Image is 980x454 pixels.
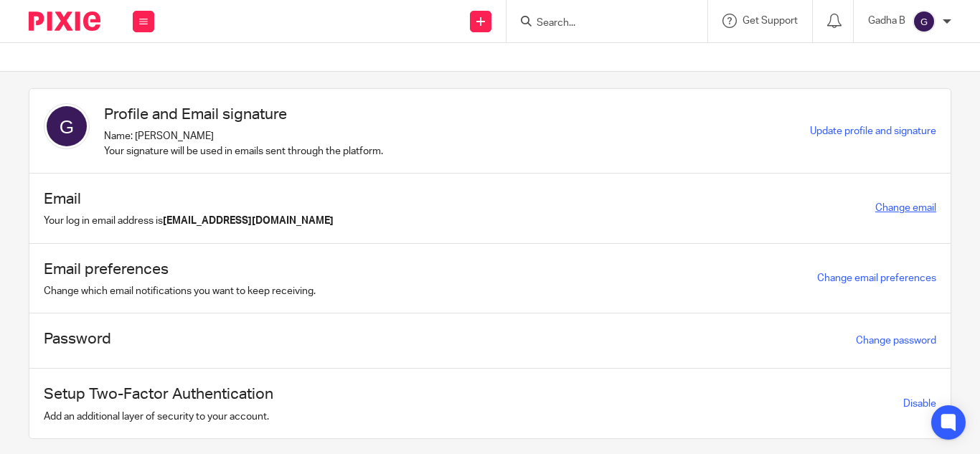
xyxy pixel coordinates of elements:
h1: Profile and Email signature [104,103,383,126]
h1: Email preferences [44,258,316,280]
img: svg%3E [913,10,936,33]
img: Pixie [29,11,100,31]
p: Gadha B [868,14,905,28]
a: Change email [875,203,936,213]
img: svg%3E [44,103,90,149]
b: [EMAIL_ADDRESS][DOMAIN_NAME] [163,216,334,226]
p: Name: [PERSON_NAME] Your signature will be used in emails sent through the platform. [104,129,383,159]
p: Your log in email address is [44,214,334,228]
input: Search [535,17,664,30]
a: Change password [856,336,936,346]
h1: Password [44,328,111,350]
p: Add an additional layer of security to your account. [44,410,273,424]
h1: Email [44,188,334,210]
h1: Setup Two-Factor Authentication [44,383,273,405]
span: Get Support [743,16,798,26]
p: Change which email notifications you want to keep receiving. [44,284,316,298]
a: Change email preferences [817,273,936,283]
a: Update profile and signature [810,126,936,136]
a: Disable [903,399,936,409]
